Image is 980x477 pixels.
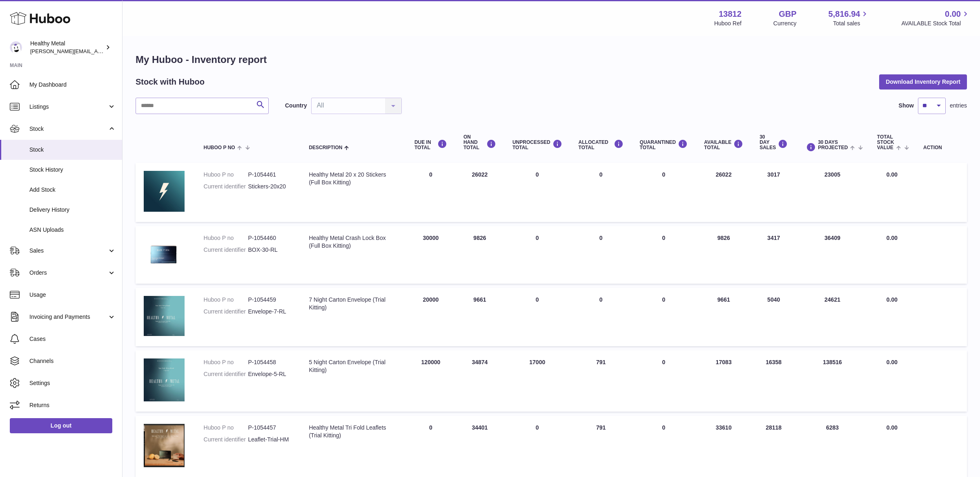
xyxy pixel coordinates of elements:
span: Stock History [29,166,116,174]
td: 0 [570,163,632,222]
span: ASN Uploads [29,226,116,234]
dt: Current identifier [204,183,248,190]
span: 0 [662,424,666,431]
span: Invoicing and Payments [29,313,107,321]
dt: Current identifier [204,246,248,254]
div: Healthy Metal Crash Lock Box (Full Box Kitting) [309,234,398,250]
a: Log out [10,418,112,433]
td: 0 [504,226,570,284]
dt: Huboo P no [204,234,248,242]
td: 36409 [796,226,869,284]
span: Settings [29,379,116,387]
span: Listings [29,103,107,111]
dd: P-1054457 [248,424,292,432]
h2: Stock with Huboo [136,76,205,87]
td: 0 [504,288,570,346]
dt: Current identifier [204,308,248,316]
td: 3017 [751,163,796,222]
dt: Current identifier [204,436,248,443]
td: 791 [570,350,632,412]
td: 24621 [796,288,869,346]
div: ON HAND Total [463,134,496,151]
dt: Huboo P no [204,424,248,432]
span: 0 [662,235,666,241]
td: 0 [406,163,455,222]
span: 0.00 [886,171,898,178]
dd: Envelope-5-RL [248,370,292,378]
div: AVAILABLE Total [704,139,743,150]
span: Returns [29,401,116,409]
span: Total sales [833,20,869,27]
div: 7 Night Carton Envelope (Trial Kitting) [309,296,398,311]
td: 0 [504,163,570,222]
dd: Envelope-7-RL [248,308,292,316]
td: 9826 [696,226,751,284]
strong: GBP [779,9,796,20]
div: QUARANTINED Total [640,139,688,150]
label: Show [899,102,914,110]
a: 0.00 AVAILABLE Stock Total [901,9,970,27]
dt: Huboo P no [204,296,248,304]
span: Description [309,145,342,150]
td: 16358 [751,350,796,412]
span: Channels [29,357,116,365]
img: product image [144,234,185,273]
span: 30 DAYS PROJECTED [818,140,848,150]
dt: Current identifier [204,370,248,378]
span: Sales [29,247,107,255]
span: [PERSON_NAME][EMAIL_ADDRESS][DOMAIN_NAME] [30,48,164,54]
td: 26022 [696,163,751,222]
td: 9661 [455,288,504,346]
span: Cases [29,335,116,343]
img: product image [144,171,185,212]
div: 5 Night Carton Envelope (Trial Kitting) [309,358,398,374]
div: Healthy Metal [30,40,104,55]
div: Huboo Ref [714,20,742,27]
span: AVAILABLE Stock Total [901,20,970,27]
dt: Huboo P no [204,358,248,366]
td: 30000 [406,226,455,284]
strong: 13812 [719,9,742,20]
td: 23005 [796,163,869,222]
td: 9661 [696,288,751,346]
img: product image [144,296,185,336]
dd: P-1054461 [248,171,292,179]
span: My Dashboard [29,81,116,89]
span: Usage [29,291,116,299]
dd: Stickers-20x20 [248,183,292,190]
td: 17083 [696,350,751,412]
a: 5,816.94 Total sales [829,9,870,27]
dd: BOX-30-RL [248,246,292,254]
span: 0.00 [886,235,898,241]
label: Country [285,102,307,110]
td: 26022 [455,163,504,222]
span: Stock [29,125,107,133]
div: Action [923,145,959,150]
span: 0 [662,171,666,178]
div: Healthy Metal 20 x 20 Stickers (Full Box Kitting) [309,171,398,186]
span: 0.00 [886,424,898,431]
span: Delivery History [29,206,116,214]
dd: Leaflet-Trial-HM [248,436,292,443]
dd: P-1054460 [248,234,292,242]
span: Huboo P no [204,145,235,150]
span: Stock [29,146,116,154]
span: 0.00 [886,296,898,303]
img: product image [144,424,185,467]
span: 0 [662,359,666,365]
span: Orders [29,269,107,277]
span: Add Stock [29,186,116,194]
div: 30 DAY SALES [759,134,788,151]
td: 3417 [751,226,796,284]
div: UNPROCESSED Total [512,139,562,150]
div: DUE IN TOTAL [414,139,447,150]
span: entries [950,102,967,110]
div: Currency [773,20,797,27]
div: ALLOCATED Total [579,139,624,150]
td: 0 [570,288,632,346]
td: 17000 [504,350,570,412]
dd: P-1054459 [248,296,292,304]
span: 0 [662,296,666,303]
td: 138516 [796,350,869,412]
dt: Huboo P no [204,171,248,179]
